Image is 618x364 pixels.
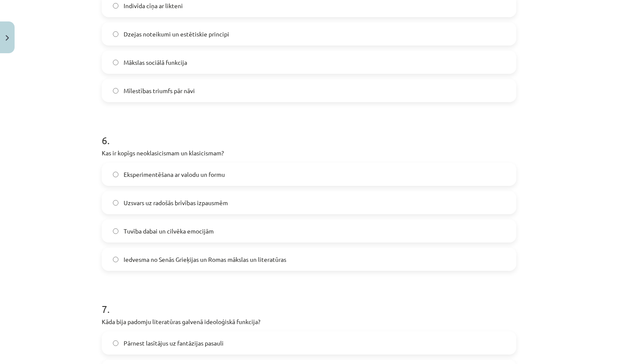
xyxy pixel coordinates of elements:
input: Uzsvars uz radošās brīvības izpausmēm [113,200,118,206]
input: Mīlestības triumfs pār nāvi [113,88,118,94]
img: icon-close-lesson-0947bae3869378f0d4975bcd49f059093ad1ed9edebbc8119c70593378902aed.svg [6,35,9,41]
input: Eksperimentēšana ar valodu un formu [113,172,118,177]
span: Iedvesma no Senās Grieķijas un Romas mākslas un literatūras [124,255,286,264]
h1: 7 . [102,288,516,315]
p: Kas ir kopīgs neoklasicismam un klasicismam? [102,149,516,158]
input: Dzejas noteikumi un estētiskie principi [113,31,118,37]
span: Indivīda cīņa ar likteni [124,1,183,10]
h1: 6 . [102,119,516,146]
span: Mīlestības triumfs pār nāvi [124,86,195,95]
span: Mākslas sociālā funkcija [124,58,187,67]
p: Kāda bija padomju literatūras galvenā ideoloģiskā funkcija? [102,317,516,326]
span: Dzejas noteikumi un estētiskie principi [124,30,229,39]
span: Eksperimentēšana ar valodu un formu [124,170,225,179]
span: Uzsvars uz radošās brīvības izpausmēm [124,198,228,207]
input: Mākslas sociālā funkcija [113,60,118,65]
input: Tuvība dabai un cilvēka emocijām [113,228,118,234]
span: Pārnest lasītājus uz fantāzijas pasauli [124,339,224,348]
input: Indivīda cīņa ar likteni [113,3,118,9]
input: Iedvesma no Senās Grieķijas un Romas mākslas un literatūras [113,257,118,262]
input: Pārnest lasītājus uz fantāzijas pasauli [113,340,118,346]
span: Tuvība dabai un cilvēka emocijām [124,227,214,236]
